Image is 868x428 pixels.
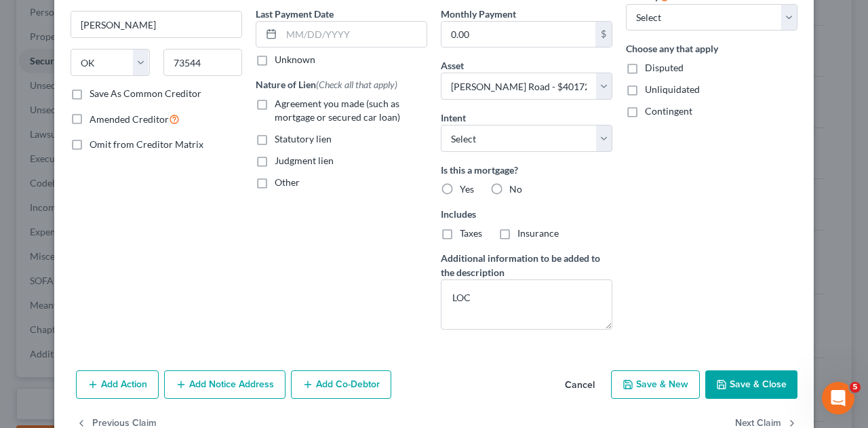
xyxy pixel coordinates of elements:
span: (Check all that apply) [316,79,397,90]
span: No [509,183,522,195]
label: Additional information to be added to the description [441,251,612,279]
label: Intent [441,111,466,125]
label: Last Payment Date [256,7,334,21]
button: Save & Close [705,370,797,399]
input: Enter zip... [163,49,243,76]
span: Asset [441,60,464,71]
span: Contingent [645,105,692,117]
label: Is this a mortgage? [441,163,612,177]
label: Nature of Lien [256,77,397,92]
button: Save & New [611,370,700,399]
span: Agreement you made (such as mortgage or secured car loan) [275,98,400,123]
label: Monthly Payment [441,7,516,21]
span: 5 [850,382,861,393]
input: 0.00 [441,22,595,47]
label: Choose any that apply [626,41,797,56]
button: Add Co-Debtor [291,370,391,399]
input: MM/DD/YYYY [281,22,427,47]
div: $ [595,22,612,47]
label: Unknown [275,53,315,66]
iframe: Intercom live chat [822,382,854,414]
span: Unliquidated [645,83,700,95]
span: Yes [460,183,474,195]
label: Save As Common Creditor [90,87,201,100]
button: Cancel [554,372,606,399]
span: Omit from Creditor Matrix [90,138,203,150]
label: Includes [441,207,612,221]
span: Insurance [517,227,559,239]
input: Enter city... [71,12,241,37]
span: Other [275,176,300,188]
button: Add Action [76,370,159,399]
span: Taxes [460,227,482,239]
span: Statutory lien [275,133,332,144]
button: Add Notice Address [164,370,285,399]
span: Amended Creditor [90,113,169,125]
span: Disputed [645,62,684,73]
span: Judgment lien [275,155,334,166]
